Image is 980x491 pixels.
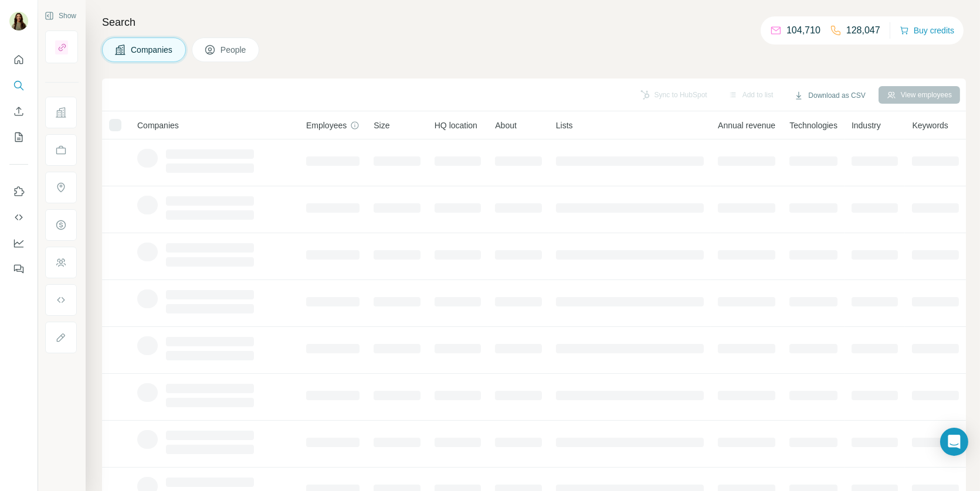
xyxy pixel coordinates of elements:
button: Use Surfe on LinkedIn [9,181,28,202]
span: Companies [131,44,174,56]
button: Enrich CSV [9,101,28,122]
span: About [495,120,517,131]
p: 104,710 [786,23,820,37]
button: Use Surfe API [9,207,28,228]
p: 128,047 [846,23,880,37]
button: Quick start [9,49,28,70]
img: Avatar [9,12,28,30]
span: Companies [137,120,179,131]
button: Dashboard [9,233,28,254]
h4: Search [102,14,966,30]
span: Keywords [912,120,948,131]
span: People [221,44,247,56]
button: Search [9,75,28,96]
button: Buy credits [900,22,954,39]
button: Feedback [9,258,28,279]
span: Technologies [789,120,837,131]
button: Show [36,7,84,25]
div: Open Intercom Messenger [940,428,968,456]
span: HQ location [435,120,477,131]
button: Download as CSV [786,87,873,104]
span: Size [374,120,389,131]
span: Annual revenue [718,120,775,131]
span: Employees [306,120,347,131]
span: Industry [852,120,881,131]
button: My lists [9,127,28,148]
span: Lists [556,120,573,131]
